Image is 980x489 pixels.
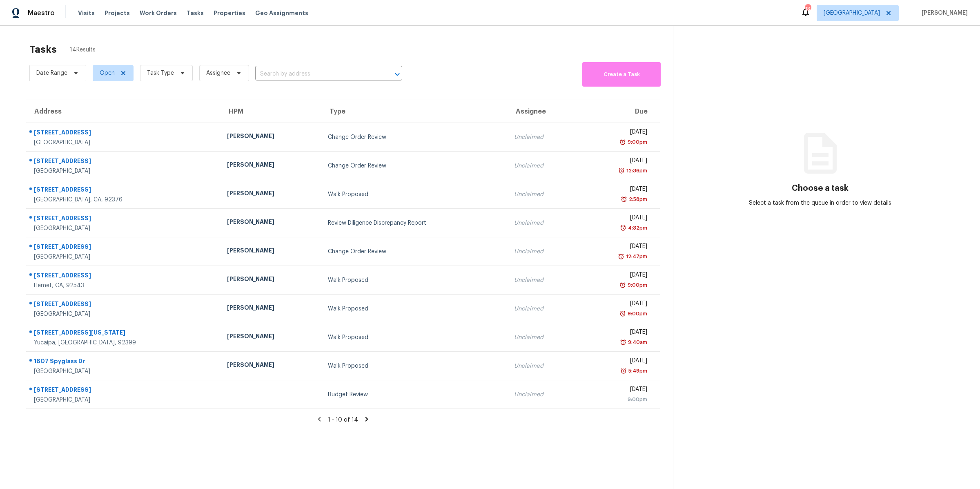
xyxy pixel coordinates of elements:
[70,46,96,54] span: 14 Results
[26,100,220,123] th: Address
[34,243,214,253] div: [STREET_ADDRESS]
[227,361,315,371] div: [PERSON_NAME]
[34,138,214,147] div: [GEOGRAPHIC_DATA]
[328,391,501,399] div: Budget Review
[585,242,647,252] div: [DATE]
[624,252,647,261] div: 12:47pm
[514,333,572,342] div: Unclaimed
[620,338,626,346] img: Overdue Alarm Icon
[585,357,647,367] div: [DATE]
[187,10,204,16] span: Tasks
[514,362,572,370] div: Unclaimed
[824,9,880,17] span: [GEOGRAPHIC_DATA]
[626,224,647,232] div: 4:32pm
[392,69,403,80] button: Open
[585,128,647,138] div: [DATE]
[514,162,572,170] div: Unclaimed
[34,253,214,261] div: [GEOGRAPHIC_DATA]
[227,218,315,228] div: [PERSON_NAME]
[321,100,508,123] th: Type
[514,391,572,399] div: Unclaimed
[227,132,315,142] div: [PERSON_NAME]
[619,281,626,289] img: Overdue Alarm Icon
[805,5,811,13] div: 13
[619,138,626,146] img: Overdue Alarm Icon
[328,190,501,199] div: Walk Proposed
[227,189,315,199] div: [PERSON_NAME]
[328,417,358,423] span: 1 - 10 of 14
[34,367,214,375] div: [GEOGRAPHIC_DATA]
[585,156,647,167] div: [DATE]
[585,185,647,195] div: [DATE]
[747,199,894,207] div: Select a task from the queue in order to view details
[328,248,501,256] div: Change Order Review
[214,9,245,17] span: Properties
[618,167,625,175] img: Overdue Alarm Icon
[34,196,214,204] div: [GEOGRAPHIC_DATA], CA, 92376
[227,332,315,342] div: [PERSON_NAME]
[620,224,626,232] img: Overdue Alarm Icon
[34,328,214,339] div: [STREET_ADDRESS][US_STATE]
[626,281,647,289] div: 9:00pm
[328,333,501,342] div: Walk Proposed
[625,167,647,175] div: 12:36pm
[514,190,572,199] div: Unclaimed
[328,133,501,141] div: Change Order Review
[147,69,174,77] span: Task Type
[206,69,230,77] span: Assignee
[514,248,572,256] div: Unclaimed
[34,224,214,232] div: [GEOGRAPHIC_DATA]
[140,9,177,17] span: Work Orders
[626,310,647,318] div: 9:00pm
[582,62,661,87] button: Create a Task
[328,362,501,370] div: Walk Proposed
[34,339,214,347] div: Yucaipa, [GEOGRAPHIC_DATA], 92399
[585,214,647,224] div: [DATE]
[28,9,55,17] span: Maestro
[255,68,379,80] input: Search by address
[34,386,214,396] div: [STREET_ADDRESS]
[620,367,627,375] img: Overdue Alarm Icon
[34,310,214,318] div: [GEOGRAPHIC_DATA]
[34,185,214,196] div: [STREET_ADDRESS]
[255,9,308,17] span: Geo Assignments
[227,304,315,314] div: [PERSON_NAME]
[514,276,572,284] div: Unclaimed
[514,219,572,227] div: Unclaimed
[34,271,214,281] div: [STREET_ADDRESS]
[328,305,501,313] div: Walk Proposed
[227,161,315,171] div: [PERSON_NAME]
[220,100,321,123] th: HPM
[100,69,115,77] span: Open
[586,70,657,79] span: Create a Task
[627,195,647,203] div: 2:58pm
[626,138,647,146] div: 9:00pm
[34,357,214,367] div: 1607 Spyglass Dr
[105,9,130,17] span: Projects
[626,338,647,346] div: 9:40am
[627,367,647,375] div: 5:49pm
[34,128,214,138] div: [STREET_ADDRESS]
[328,162,501,170] div: Change Order Review
[34,157,214,167] div: [STREET_ADDRESS]
[508,100,579,123] th: Assignee
[618,252,624,261] img: Overdue Alarm Icon
[585,328,647,338] div: [DATE]
[34,214,214,224] div: [STREET_ADDRESS]
[34,300,214,310] div: [STREET_ADDRESS]
[514,133,572,141] div: Unclaimed
[514,305,572,313] div: Unclaimed
[34,396,214,404] div: [GEOGRAPHIC_DATA]
[227,246,315,257] div: [PERSON_NAME]
[621,195,627,203] img: Overdue Alarm Icon
[585,271,647,281] div: [DATE]
[585,299,647,310] div: [DATE]
[585,385,647,395] div: [DATE]
[585,395,647,404] div: 9:00pm
[619,310,626,318] img: Overdue Alarm Icon
[579,100,660,123] th: Due
[328,219,501,227] div: Review Diligence Discrepancy Report
[36,69,67,77] span: Date Range
[792,184,849,192] h3: Choose a task
[918,9,968,17] span: [PERSON_NAME]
